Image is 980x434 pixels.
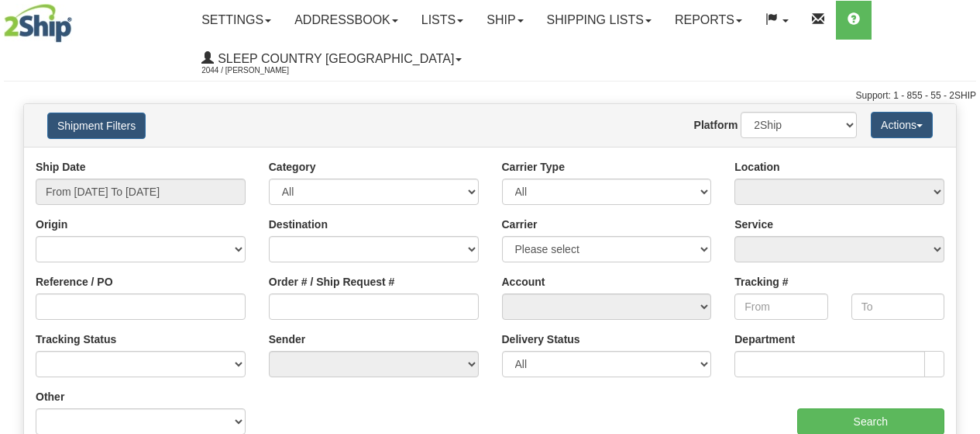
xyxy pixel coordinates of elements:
[36,159,86,175] label: Ship Date
[36,332,116,347] label: Tracking Status
[502,274,545,290] label: Account
[851,293,944,320] input: To
[871,112,933,138] button: Actions
[4,89,976,102] div: Support: 1 - 855 - 55 - 2SHIP
[36,217,67,232] label: Origin
[269,217,328,232] label: Destination
[502,332,580,347] label: Delivery Status
[694,117,738,133] label: Platform
[734,293,827,320] input: From
[663,1,754,40] a: Reports
[190,1,283,40] a: Settings
[410,1,475,40] a: Lists
[201,63,318,78] span: 2044 / [PERSON_NAME]
[269,274,395,290] label: Order # / Ship Request #
[36,274,113,290] label: Reference / PO
[734,217,773,232] label: Service
[283,1,410,40] a: Addressbook
[502,159,565,175] label: Carrier Type
[734,274,788,290] label: Tracking #
[269,159,316,175] label: Category
[734,159,779,175] label: Location
[502,217,538,232] label: Carrier
[734,332,795,347] label: Department
[269,332,305,347] label: Sender
[36,389,64,404] label: Other
[47,113,146,139] button: Shipment Filters
[535,1,663,40] a: Shipping lists
[475,1,535,40] a: Ship
[4,4,72,43] img: logo2044.jpg
[944,137,978,296] iframe: chat widget
[214,52,454,65] span: Sleep Country [GEOGRAPHIC_DATA]
[190,40,473,78] a: Sleep Country [GEOGRAPHIC_DATA] 2044 / [PERSON_NAME]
